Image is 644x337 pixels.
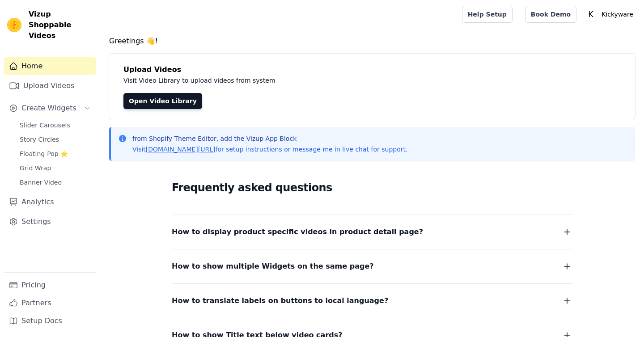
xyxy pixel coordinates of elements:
[29,9,93,41] span: Vizup Shoppable Videos
[4,77,96,95] a: Upload Videos
[132,134,407,143] p: from Shopify Theme Editor, add the Vizup App Block
[172,260,374,273] span: How to show multiple Widgets on the same page?
[4,294,96,312] a: Partners
[4,99,96,117] button: Create Widgets
[20,121,70,130] span: Slider Carousels
[4,312,96,330] a: Setup Docs
[132,145,407,154] p: Visit for setup instructions or message me in live chat for support.
[123,93,202,109] a: Open Video Library
[589,10,594,19] text: K
[172,295,572,307] button: How to translate labels on buttons to local language?
[172,260,572,273] button: How to show multiple Widgets on the same page?
[20,164,51,173] span: Grid Wrap
[598,6,637,22] p: Kickyware
[4,276,96,294] a: Pricing
[4,213,96,231] a: Settings
[172,179,572,197] h2: Frequently asked questions
[4,57,96,75] a: Home
[172,226,423,238] span: How to display product specific videos in product detail page?
[584,6,637,22] button: K Kickyware
[14,119,96,131] a: Slider Carousels
[146,146,216,153] a: [DOMAIN_NAME][URL]
[109,36,635,46] h4: Greetings 👋!
[20,135,59,144] span: Story Circles
[20,149,68,158] span: Floating-Pop ⭐
[525,6,576,23] a: Book Demo
[4,193,96,211] a: Analytics
[462,6,513,23] a: Help Setup
[7,18,21,32] img: Vizup
[172,295,388,307] span: How to translate labels on buttons to local language?
[14,147,96,160] a: Floating-Pop ⭐
[14,162,96,174] a: Grid Wrap
[21,103,76,114] span: Create Widgets
[20,178,62,187] span: Banner Video
[123,64,621,75] h4: Upload Videos
[14,133,96,146] a: Story Circles
[14,176,96,189] a: Banner Video
[123,75,524,86] p: Visit Video Library to upload videos from system
[172,226,572,238] button: How to display product specific videos in product detail page?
